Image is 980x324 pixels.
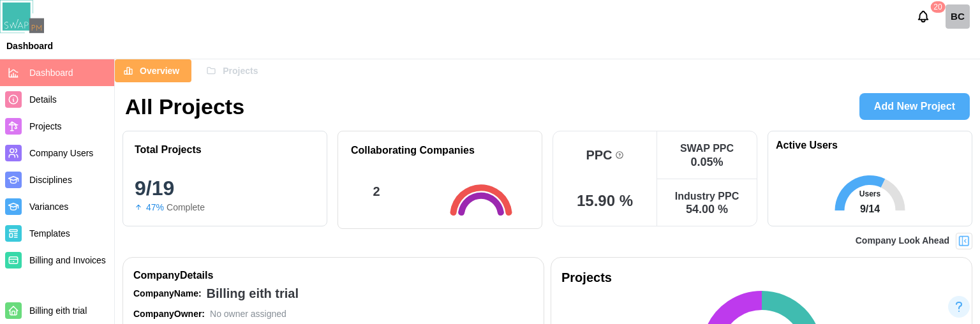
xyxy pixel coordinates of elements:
h1: Active Users [776,139,838,152]
span: Projects [223,60,258,82]
div: Company Details [133,268,533,284]
span: Dashboard [29,68,73,78]
button: Notifications [912,6,934,27]
span: Overview [140,60,179,82]
span: Company Users [29,148,93,158]
img: Project Look Ahead Button [958,235,970,247]
div: 0.05 % [690,156,723,168]
button: Projects [198,59,270,82]
div: BC [946,4,970,29]
div: Company Name: [133,287,202,301]
span: Billing and Invoices [29,255,106,265]
div: Projects [561,268,961,288]
button: Overview [115,59,191,82]
div: 54.00 % [686,203,728,215]
div: 2 [373,182,380,202]
span: Add New Project [874,94,955,119]
h1: Collaborating Companies [351,144,475,158]
div: Total Projects [135,144,202,156]
div: 47% [146,201,164,215]
span: Templates [29,228,70,239]
span: Billing eith trial [29,306,87,316]
span: Disciplines [29,175,72,185]
div: Industry PPC [675,190,739,202]
div: Dashboard [6,41,53,50]
span: Projects [29,121,62,131]
strong: Company Owner: [133,309,205,319]
div: 9/19 [135,178,315,198]
h1: All Projects [125,92,244,121]
div: No owner assigned [210,307,286,321]
span: Variances [29,202,68,212]
div: SWAP PPC [680,142,734,154]
a: Billing check [946,4,970,29]
div: Company Look Ahead [856,234,949,248]
a: Add New Project [859,93,970,120]
span: Details [29,94,57,105]
div: Billing eith trial [207,284,299,304]
div: Complete [167,201,205,215]
div: 15.90 % [577,193,633,209]
div: 20 [930,1,945,13]
div: PPC [586,149,612,161]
